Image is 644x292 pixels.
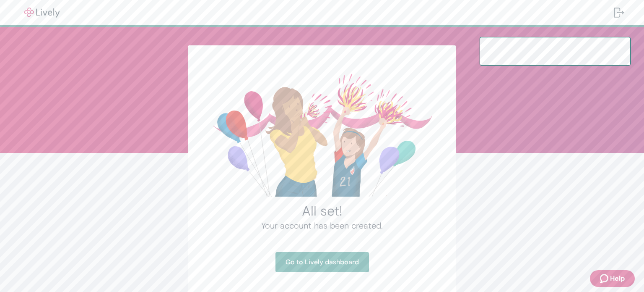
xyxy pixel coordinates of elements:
[600,274,610,284] svg: Zendesk support icon
[208,219,436,232] h4: Your account has been created.
[610,274,625,284] span: Help
[590,270,635,287] button: Zendesk support iconHelp
[18,8,65,18] img: Lively
[208,203,436,219] h2: All set!
[607,3,631,23] button: Log out
[275,252,369,272] a: Go to Lively dashboard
